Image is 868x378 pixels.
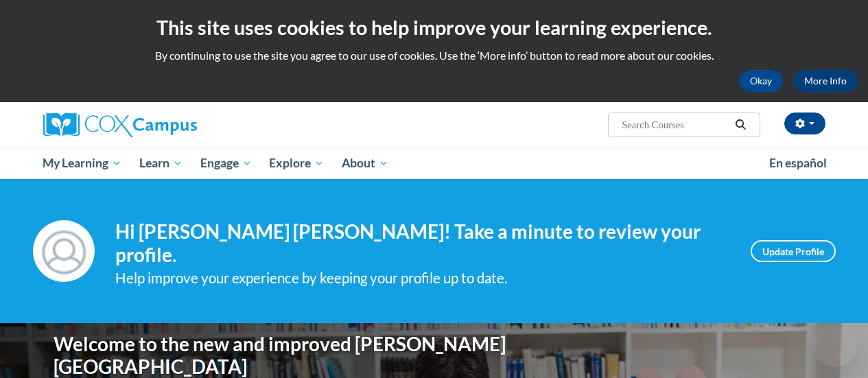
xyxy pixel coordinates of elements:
iframe: Button to launch messaging window [813,323,857,367]
a: Explore [260,147,333,179]
a: Update Profile [751,240,836,262]
a: My Learning [34,147,131,179]
input: Search Courses [620,117,730,133]
button: Account Settings [784,113,825,134]
a: Cox Campus [43,113,290,137]
a: Learn [130,147,191,179]
span: Learn [139,155,183,172]
h2: This site uses cookies to help improve your learning experience. [10,14,858,41]
button: Search [730,117,751,133]
p: By continuing to use the site you agree to our use of cookies. Use the ‘More info’ button to read... [10,48,858,63]
span: About [342,155,388,172]
span: Engage [200,155,252,172]
button: Okay [739,70,783,92]
div: Help improve your experience by keeping your profile up to date. [115,267,730,290]
span: Explore [269,155,324,172]
a: More Info [793,70,858,92]
img: Cox Campus [43,113,197,137]
span: My Learning [43,155,121,172]
span: En español [769,156,827,170]
a: Engage [191,147,261,179]
a: About [333,147,397,179]
h4: Hi [PERSON_NAME] [PERSON_NAME]! Take a minute to review your profile. [115,220,730,266]
a: En español [760,149,836,178]
img: Profile Image [33,220,95,282]
div: Main menu [33,147,836,179]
